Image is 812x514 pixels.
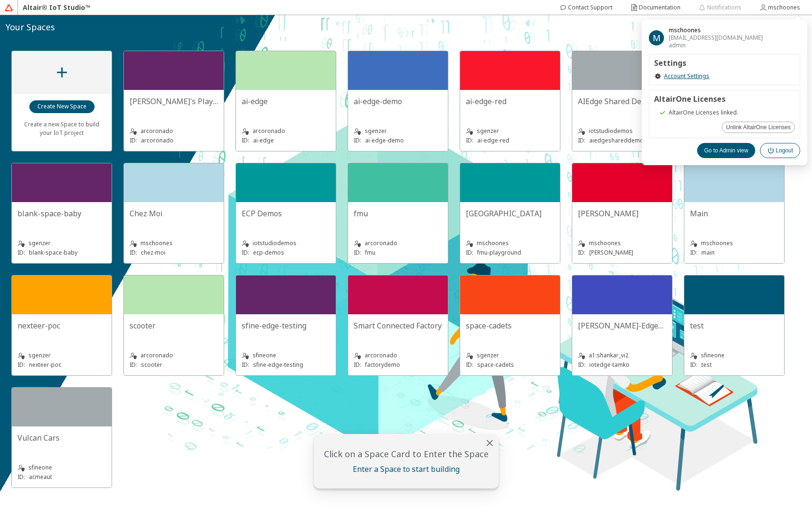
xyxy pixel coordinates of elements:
span: mschoones [669,27,763,34]
p: ai-edge-demo [365,136,404,144]
unity-typography: arcoronado [354,351,442,360]
p: test [701,361,712,369]
unity-typography: [PERSON_NAME]-EdgeApps [578,320,666,331]
unity-typography: ai-edge-demo [354,96,442,107]
p: fmu-playground [477,248,521,257]
p: sfine-edge-testing [253,361,303,369]
p: chez-moi [141,248,166,257]
p: acmeaut [29,473,52,481]
span: M [653,34,661,42]
unity-typography: mschoones [466,239,554,248]
unity-typography: ECP Demos [242,208,330,219]
unity-typography: sgenzer [354,126,442,136]
unity-typography: sfineone [17,463,106,472]
unity-typography: sgenzer [466,126,554,136]
p: ID: [354,136,361,144]
unity-typography: [GEOGRAPHIC_DATA] [466,208,554,219]
a: Account Settings [664,72,709,80]
unity-typography: Click on a Space Card to Enter the Space [319,448,493,461]
p: ID: [130,136,137,144]
p: ID: [17,361,25,369]
unity-typography: mschoones [578,239,666,248]
p: ID: [466,361,473,369]
p: blank-space-baby [29,248,78,257]
unity-typography: space-cadets [466,320,554,331]
unity-typography: fmu [354,208,442,219]
unity-typography: arcoronado [354,239,442,248]
p: iotedge-tamko [589,361,629,369]
p: ID: [578,248,585,257]
unity-typography: arcoronado [242,126,330,136]
p: fmu [365,248,375,257]
p: arcoronado [141,136,174,144]
unity-typography: sfine-edge-testing [242,320,330,331]
unity-typography: Enter a Space to start building [319,463,493,475]
p: ID: [242,136,249,144]
p: ID: [690,248,698,257]
unity-typography: arcoronado [130,351,218,360]
p: ID: [17,248,25,257]
unity-typography: test [690,320,778,331]
unity-typography: Chez Moi [130,208,218,219]
unity-typography: Create a new Space to build your IoT project [17,114,106,142]
unity-typography: mschoones [690,239,778,248]
p: ai-edge [253,136,274,144]
unity-typography: sfineone [242,351,330,360]
p: ID: [17,473,25,481]
p: factorydemo [365,361,400,369]
unity-typography: iotstudiodemos [242,239,330,248]
p: ID: [578,136,585,144]
p: ID: [130,248,137,257]
unity-typography: sgenzer [17,351,106,360]
p: ID: [354,361,361,369]
p: main [701,248,715,257]
unity-typography: nexteer-poc [17,320,106,331]
unity-typography: ai-edge [242,96,330,107]
p: ID: [354,248,361,257]
span: admin [669,42,763,49]
p: ID: [466,136,473,144]
p: ecp-demos [253,248,284,257]
unity-typography: a1:shankar_vi2 [578,351,666,360]
unity-typography: iotstudiodemos [578,126,666,136]
p: nexteer-poc [29,361,61,369]
p: ID: [690,361,698,369]
p: scooter [141,361,162,369]
unity-typography: sgenzer [466,351,554,360]
p: space-cadets [477,361,514,369]
unity-typography: Smart Connected Factory [354,320,442,331]
unity-typography: [PERSON_NAME]'s Playground [130,96,218,107]
unity-typography: sgenzer [17,239,106,248]
unity-typography: scooter [130,320,218,331]
unity-typography: AIEdge Shared Demos [578,96,666,107]
p: ai-edge-red [477,136,509,144]
unity-typography: mschoones [130,239,218,248]
unity-typography: sfineone [690,351,778,360]
unity-typography: Main [690,208,778,219]
unity-typography: arcoronado [130,126,218,136]
unity-typography: blank-space-baby [17,208,106,219]
p: ID: [242,361,249,369]
h2: Settings [654,59,795,67]
unity-typography: ai-edge-red [466,96,554,107]
p: ID: [242,248,249,257]
span: [EMAIL_ADDRESS][DOMAIN_NAME] [669,34,763,42]
p: aiedgeshareddemos [589,136,647,144]
h2: AltairOne Licenses [654,95,795,103]
span: AltairOne Licenses linked. [669,109,738,116]
unity-typography: [PERSON_NAME] [578,208,666,219]
p: ID: [130,361,137,369]
unity-typography: Vulcan Cars [17,432,106,443]
p: ID: [466,248,473,257]
p: [PERSON_NAME] [589,248,633,257]
p: ID: [578,361,585,369]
